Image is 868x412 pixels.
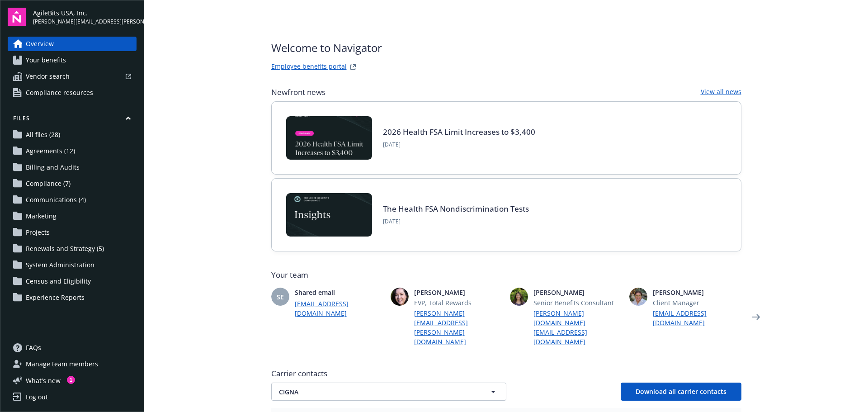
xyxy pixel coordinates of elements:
[67,376,75,384] div: 1
[8,209,137,223] a: Marketing
[8,114,137,126] button: Files
[348,62,359,72] a: striveWebsite
[26,341,41,355] span: FAQs
[26,53,66,67] span: Your benefits
[8,290,137,305] a: Experience Reports
[8,37,137,51] a: Overview
[286,116,372,160] img: BLOG-Card Image - Compliance - 2026 Health FSA Limit Increases to $3,400.jpg
[26,209,57,223] span: Marketing
[26,176,71,191] span: Compliance (7)
[271,383,506,401] button: CIGNA
[749,310,763,324] a: Next
[414,288,503,297] span: [PERSON_NAME]
[271,368,741,379] span: Carrier contacts
[26,357,98,371] span: Manage team members
[295,299,383,318] a: [EMAIL_ADDRESS][DOMAIN_NAME]
[383,204,529,214] a: The Health FSA Nondiscrimination Tests
[8,176,137,191] a: Compliance (7)
[26,258,94,272] span: System Administration
[26,242,104,256] span: Renewals and Strategy (5)
[277,292,284,302] span: SE
[629,288,647,306] img: photo
[8,242,137,256] a: Renewals and Strategy (5)
[33,8,137,26] button: AgileBits USA, Inc.[PERSON_NAME][EMAIL_ADDRESS][PERSON_NAME][DOMAIN_NAME]
[8,341,137,355] a: FAQs
[8,193,137,207] a: Communications (4)
[26,193,86,207] span: Communications (4)
[8,376,75,385] button: What's new1
[533,298,622,308] span: Senior Benefits Consultant
[8,85,137,100] a: Compliance resources
[33,18,137,26] span: [PERSON_NAME][EMAIL_ADDRESS][PERSON_NAME][DOMAIN_NAME]
[26,69,70,84] span: Vendor search
[653,288,741,297] span: [PERSON_NAME]
[510,288,528,306] img: photo
[383,218,529,226] span: [DATE]
[271,40,382,56] span: Welcome to Navigator
[8,53,137,67] a: Your benefits
[8,225,137,240] a: Projects
[271,87,325,98] span: Newfront news
[653,298,741,308] span: Client Manager
[26,160,80,175] span: Billing and Audits
[26,128,60,142] span: All files (28)
[26,274,91,289] span: Census and Eligibility
[8,160,137,175] a: Billing and Audits
[8,274,137,289] a: Census and Eligibility
[8,258,137,272] a: System Administration
[271,62,347,72] a: Employee benefits portal
[295,288,383,297] span: Shared email
[26,225,50,240] span: Projects
[414,298,503,308] span: EVP, Total Rewards
[383,127,535,137] a: 2026 Health FSA Limit Increases to $3,400
[533,308,622,346] a: [PERSON_NAME][DOMAIN_NAME][EMAIL_ADDRESS][DOMAIN_NAME]
[26,390,48,404] div: Log out
[33,8,137,18] span: AgileBits USA, Inc.
[8,357,137,371] a: Manage team members
[26,376,61,385] span: What ' s new
[8,144,137,158] a: Agreements (12)
[279,387,467,397] span: CIGNA
[383,141,535,149] span: [DATE]
[414,308,503,346] a: [PERSON_NAME][EMAIL_ADDRESS][PERSON_NAME][DOMAIN_NAME]
[271,270,741,280] span: Your team
[26,290,85,305] span: Experience Reports
[26,37,54,51] span: Overview
[8,8,26,26] img: navigator-logo.svg
[621,383,741,401] button: Download all carrier contacts
[8,69,137,84] a: Vendor search
[286,193,372,237] img: Card Image - EB Compliance Insights.png
[533,288,622,297] span: [PERSON_NAME]
[8,128,137,142] a: All files (28)
[701,87,741,98] a: View all news
[653,308,741,327] a: [EMAIL_ADDRESS][DOMAIN_NAME]
[391,288,409,306] img: photo
[26,144,75,158] span: Agreements (12)
[636,387,726,396] span: Download all carrier contacts
[26,85,93,100] span: Compliance resources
